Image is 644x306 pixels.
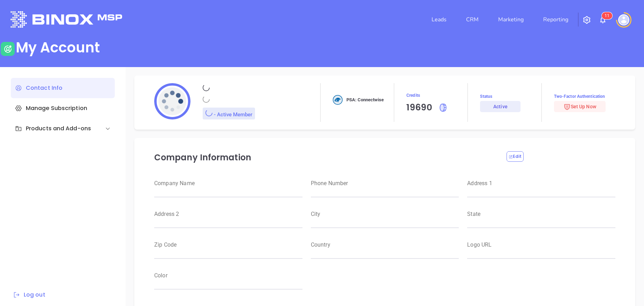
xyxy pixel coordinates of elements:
div: Products and Add-ons [15,124,91,133]
input: weight [154,278,302,290]
div: PSA: Connectwise [333,95,384,105]
img: user [618,14,629,25]
span: 1 [605,13,607,18]
label: Company Name [154,181,302,186]
div: Active [493,101,508,112]
input: weight [467,248,615,259]
a: CRM [463,13,481,27]
input: weight [311,248,459,259]
div: My Account [16,39,100,56]
input: weight [311,186,459,197]
img: user [1,42,15,56]
button: Edit [507,151,524,162]
label: Country [311,242,459,248]
input: weight [154,186,302,197]
input: weight [467,186,615,197]
button: Log out [11,290,47,299]
a: Marketing [495,13,526,27]
img: iconNotification [599,16,607,24]
div: Manage Subscription [11,98,115,118]
label: Address 2 [154,211,302,217]
img: logo [10,11,122,28]
input: weight [154,217,302,228]
span: 1 [607,13,609,18]
input: weight [467,217,615,228]
span: Status [480,93,541,100]
label: Phone Number [311,181,459,186]
label: Color [154,273,302,278]
sup: 11 [602,12,612,19]
img: iconSetting [583,16,591,24]
a: Leads [429,13,449,27]
div: - Active Member [203,108,255,119]
label: Logo URL [467,242,615,248]
img: profile [154,83,190,119]
img: crm [333,95,343,105]
label: State [467,211,615,217]
span: Two-Factor Authentication [554,93,615,100]
span: Credits [406,91,467,100]
input: weight [154,248,302,259]
label: Zip Code [154,242,302,248]
div: Products and Add-ons [11,118,115,139]
p: Company Information [154,151,498,164]
span: Set Up Now [563,104,596,109]
label: Address 1 [467,181,615,186]
label: City [311,211,459,217]
a: Reporting [540,13,571,27]
input: weight [311,217,459,228]
div: Contact Info [11,78,115,98]
div: 19690 [406,101,432,114]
